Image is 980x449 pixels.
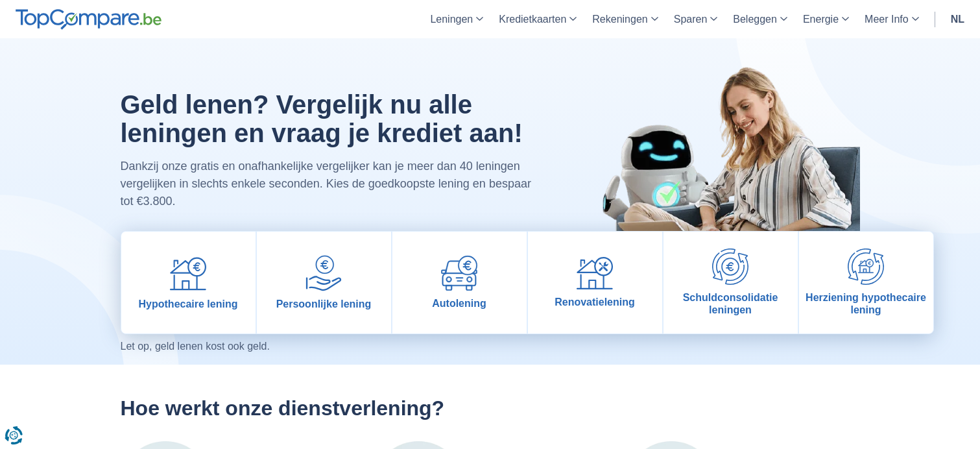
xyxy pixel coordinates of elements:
img: Persoonlijke lening [305,255,342,291]
span: Renovatielening [555,296,635,308]
img: Hypothecaire lening [170,255,206,291]
img: Herziening hypothecaire lening [848,249,884,285]
a: Renovatielening [528,232,662,334]
a: Schuldconsolidatie leningen [663,232,798,334]
h1: Geld lenen? Vergelijk nu alle leningen en vraag je krediet aan! [121,90,544,147]
span: Autolening [432,297,486,309]
img: Schuldconsolidatie leningen [712,249,748,285]
span: Herziening hypothecaire lening [804,291,928,316]
span: Persoonlijke lening [276,298,372,310]
p: Dankzij onze gratis en onafhankelijke vergelijker kan je meer dan 40 leningen vergelijken in slec... [121,158,544,210]
a: Hypothecaire lening [121,232,256,334]
h2: Hoe werkt onze dienstverlening? [121,396,860,420]
span: Schuldconsolidatie leningen [669,291,793,316]
img: Autolening [441,256,477,291]
img: image-hero [575,38,860,288]
a: Herziening hypothecaire lening [799,232,933,334]
span: Hypothecaire lening [139,298,238,310]
a: Persoonlijke lening [257,232,391,334]
img: TopCompare [16,9,161,30]
a: Autolening [392,232,527,334]
img: Renovatielening [577,257,613,290]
